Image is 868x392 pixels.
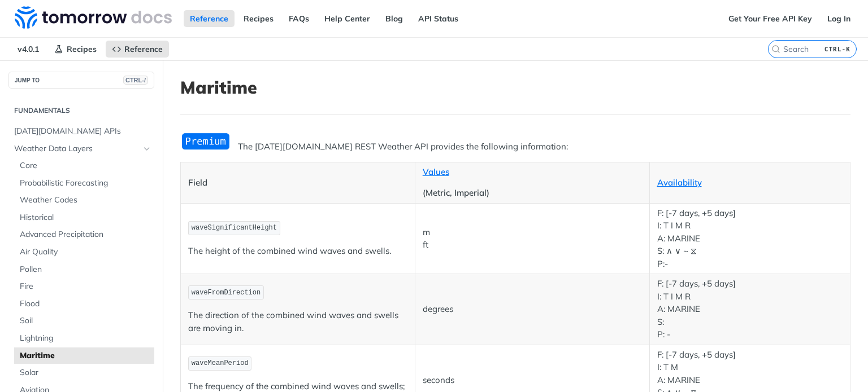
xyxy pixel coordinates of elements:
[657,278,843,341] p: F: [-7 days, +5 days] I: T I M R A: MARINE S: P: -
[14,261,154,278] a: Pollen
[423,374,642,387] p: seconds
[14,296,154,312] a: Flood
[106,41,169,58] a: Reference
[412,10,465,27] a: API Status
[20,160,151,171] span: Core
[722,10,818,27] a: Get Your Free API Key
[14,175,154,192] a: Probabilistic Forecasting
[657,207,843,271] p: F: [-7 days, +5 days] I: T I M R A: MARINE S: ∧ ∨ ~ ⧖ P:-
[48,41,103,58] a: Recipes
[192,289,261,297] span: waveFromDirection
[184,10,235,27] a: Reference
[8,140,154,157] a: Weather Data LayersHide subpages for Weather Data Layers
[188,309,407,334] p: The direction of the combined wind waves and swells are moving in.
[20,195,151,206] span: Weather Codes
[20,281,151,292] span: Fire
[14,226,154,243] a: Advanced Precipitation
[822,43,853,55] kbd: CTRL-K
[20,315,151,327] span: Soil
[14,278,154,295] a: Fire
[14,347,154,364] a: Maritime
[8,105,154,116] h2: Fundamentals
[821,10,857,27] a: Log In
[8,72,154,89] button: JUMP TOCTRL-/
[318,10,376,27] a: Help Center
[20,178,151,189] span: Probabilistic Forecasting
[20,298,151,310] span: Flood
[14,192,154,209] a: Weather Codes
[188,245,407,258] p: The height of the combined wind waves and swells.
[8,123,154,140] a: [DATE][DOMAIN_NAME] APIs
[20,333,151,344] span: Lightning
[423,187,642,200] p: (Metric, Imperial)
[20,229,151,240] span: Advanced Precipitation
[771,45,780,54] svg: Search
[14,244,154,261] a: Air Quality
[20,212,151,223] span: Historical
[188,177,407,190] p: Field
[20,264,151,275] span: Pollen
[20,350,151,362] span: Maritime
[14,330,154,347] a: Lightning
[423,226,642,252] p: m ft
[20,367,151,378] span: Solar
[14,157,154,174] a: Core
[15,6,172,29] img: Tomorrow.io Weather API Docs
[14,312,154,329] a: Soil
[67,44,97,54] span: Recipes
[180,77,850,98] h1: Maritime
[423,166,449,177] a: Values
[14,209,154,226] a: Historical
[423,303,642,316] p: degrees
[192,359,249,367] span: waveMeanPeriod
[657,177,702,188] a: Availability
[180,140,850,153] p: The [DATE][DOMAIN_NAME] REST Weather API provides the following information:
[379,10,409,27] a: Blog
[124,44,163,54] span: Reference
[14,126,151,137] span: [DATE][DOMAIN_NAME] APIs
[14,364,154,381] a: Solar
[237,10,280,27] a: Recipes
[14,143,140,155] span: Weather Data Layers
[142,144,151,153] button: Hide subpages for Weather Data Layers
[11,41,45,58] span: v4.0.1
[123,76,148,85] span: CTRL-/
[283,10,315,27] a: FAQs
[192,224,277,232] span: waveSignificantHeight
[20,246,151,258] span: Air Quality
